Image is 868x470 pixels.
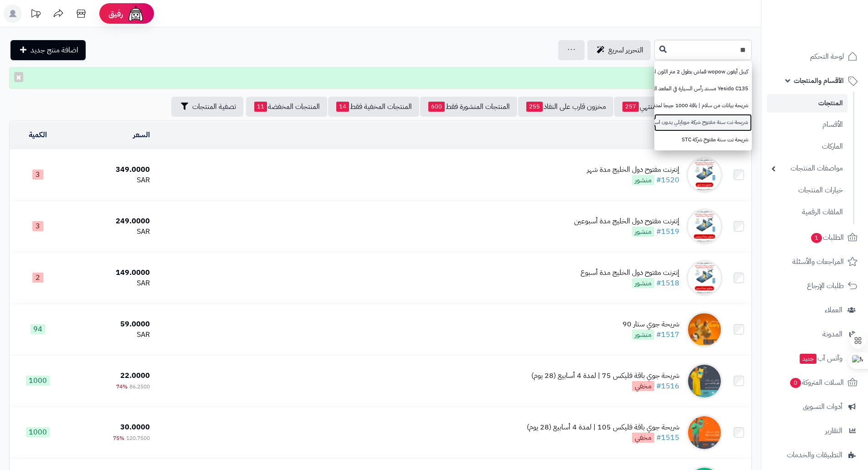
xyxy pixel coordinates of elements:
[767,444,863,466] a: التطبيقات والخدمات
[767,227,863,248] a: الطلبات1
[787,449,842,461] span: التطبيقات والخدمات
[10,40,86,60] a: اضافة منتج جديد
[792,255,844,268] span: المراجعات والأسئلة
[254,102,267,112] span: 11
[526,102,543,112] span: 255
[767,181,847,200] a: خيارات المنتجات
[767,251,863,273] a: المراجعات والأسئلة
[810,231,844,244] span: الطلبات
[31,324,45,334] span: 94
[656,278,679,289] a: #1518
[420,97,517,117] a: المنتجات المنشورة فقط600
[767,299,863,321] a: العملاء
[127,5,145,23] img: ai-face.png
[70,268,150,278] div: 149.0000
[632,278,654,288] span: منشور
[790,378,801,388] span: 0
[825,304,842,316] span: العملاء
[531,371,679,381] div: شريحة جوي باقة فليكس 75 | لمدة 4 أسابيع (28 يوم)
[26,427,50,437] span: 1000
[32,273,43,283] span: 2
[126,434,150,442] span: 120.7500
[656,432,679,443] a: #1515
[70,165,150,175] div: 349.0000
[654,80,752,97] a: Yesido C135 مسند رأس السيارة في المقعد الخلفي للمقعد اللوحي / حامل الهاتف
[608,45,643,56] span: التحرير لسريع
[654,63,752,80] a: كيبل أيفون wopow قماش بطول 2 متر اللون اسود ضمان الوكيل سنتين CB-09
[767,137,847,156] a: الماركات
[336,102,349,112] span: 14
[654,131,752,148] a: شريحة نت سنة مفتوح شركة STC
[767,115,847,134] a: الأقسام
[767,347,863,369] a: وآتس آبجديد
[767,396,863,418] a: أدوات التسويق
[328,97,419,117] a: المنتجات المخفية فقط14
[656,175,679,186] a: #1520
[527,422,679,433] div: شريحة جوي باقة فليكس 105 | لمدة 4 أسابيع (28 يوم)
[246,97,327,117] a: المنتجات المخفضة11
[789,376,844,389] span: السلات المتروكة
[767,46,863,67] a: لوحة التحكم
[656,381,679,392] a: #1516
[133,129,150,140] a: السعر
[29,129,47,140] a: الكمية
[767,372,863,393] a: السلات المتروكة0
[811,233,822,243] span: 1
[654,97,752,114] a: شريحة بيانات من سلام | باقة 1000 جيجا لمدة سنة
[767,159,847,178] a: مواصفات المنتجات
[70,278,150,289] div: SAR
[70,319,150,330] div: 59.0000
[806,25,859,44] img: logo-2.png
[799,352,842,365] span: وآتس آب
[26,376,50,386] span: 1000
[14,72,23,82] button: ×
[70,216,150,227] div: 249.0000
[686,260,723,296] img: إنترنت مفتوح دول الخليج مدة أسبوع
[632,381,654,391] span: مخفي
[31,45,78,56] span: اضافة منتج جديد
[686,208,723,245] img: إنترنت مفتوح دول الخليج مدة أسبوعين
[120,370,150,381] span: 22.0000
[32,221,43,231] span: 3
[632,175,654,185] span: منشور
[800,354,817,364] span: جديد
[129,382,150,391] span: 86.2500
[580,268,679,278] div: إنترنت مفتوح دول الخليج مدة أسبوع
[632,227,654,237] span: منشور
[428,102,445,112] span: 600
[656,226,679,237] a: #1519
[767,275,863,297] a: طلبات الإرجاع
[587,165,679,175] div: إنترنت مفتوح دول الخليج مدة شهر
[767,94,847,113] a: المنتجات
[632,330,654,340] span: منشور
[767,202,847,222] a: الملفات الرقمية
[807,279,844,292] span: طلبات الإرجاع
[794,74,844,87] span: الأقسام والمنتجات
[9,67,752,89] div: تم التعديل!
[116,382,128,391] span: 74%
[108,8,123,19] span: رفيق
[686,157,723,193] img: إنترنت مفتوح دول الخليج مدة شهر
[686,311,723,348] img: شريحة جوي ستار 90
[686,363,723,399] img: شريحة جوي باقة فليكس 75 | لمدة 4 أسابيع (28 يوم)
[192,101,236,112] span: تصفية المنتجات
[171,97,243,117] button: تصفية المنتجات
[113,434,124,442] span: 75%
[614,97,684,117] a: مخزون منتهي257
[810,50,844,63] span: لوحة التحكم
[656,329,679,340] a: #1517
[803,400,842,413] span: أدوات التسويق
[632,433,654,443] span: مخفي
[622,319,679,330] div: شريحة جوي ستار 90
[70,330,150,340] div: SAR
[654,114,752,131] a: شريحة نت سنة مفتوح شركة موبايلي بدون استخدام عادل
[70,227,150,237] div: SAR
[120,422,150,433] span: 30.0000
[24,5,47,25] a: تحديثات المنصة
[822,328,842,341] span: المدونة
[622,102,639,112] span: 257
[825,424,842,437] span: التقارير
[767,323,863,345] a: المدونة
[70,175,150,186] div: SAR
[574,216,679,227] div: إنترنت مفتوح دول الخليج مدة أسبوعين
